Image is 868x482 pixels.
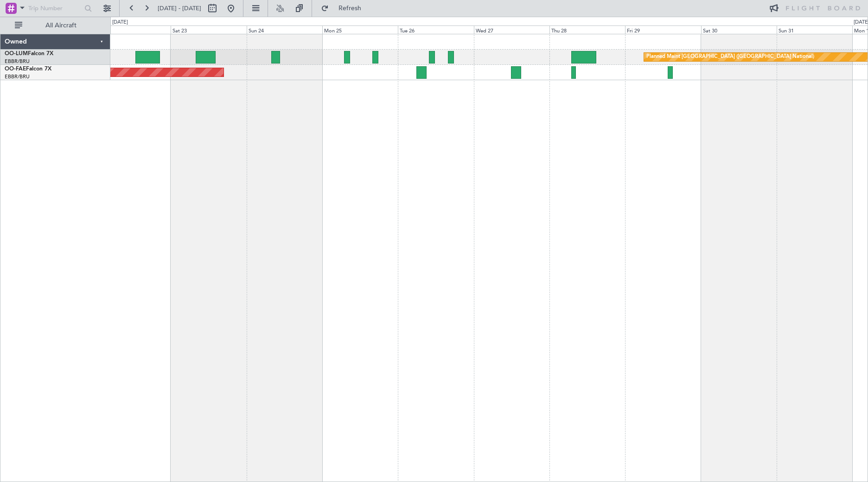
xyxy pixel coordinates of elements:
div: Sat 23 [171,25,246,34]
div: Sat 30 [701,25,777,34]
a: EBBR/BRU [5,58,30,65]
span: OO-LUM [5,51,28,57]
a: OO-FAEFalcon 7X [5,66,51,72]
span: [DATE] - [DATE] [158,4,201,13]
div: Wed 27 [474,25,549,34]
div: Mon 25 [322,25,398,34]
div: Thu 28 [549,25,625,34]
a: OO-LUMFalcon 7X [5,51,53,57]
button: Refresh [317,1,372,16]
span: OO-FAE [5,66,26,72]
a: EBBR/BRU [5,73,30,80]
div: Sun 31 [777,25,852,34]
div: Planned Maint [GEOGRAPHIC_DATA] ([GEOGRAPHIC_DATA] National) [646,50,814,64]
span: Refresh [331,5,370,12]
div: [DATE] [112,19,128,26]
span: All Aircraft [24,22,98,29]
div: Fri 29 [625,25,701,34]
div: Fri 22 [95,25,171,34]
button: All Aircraft [10,18,101,33]
input: Trip Number [28,1,82,15]
div: Sun 24 [247,25,322,34]
div: Tue 26 [398,25,473,34]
